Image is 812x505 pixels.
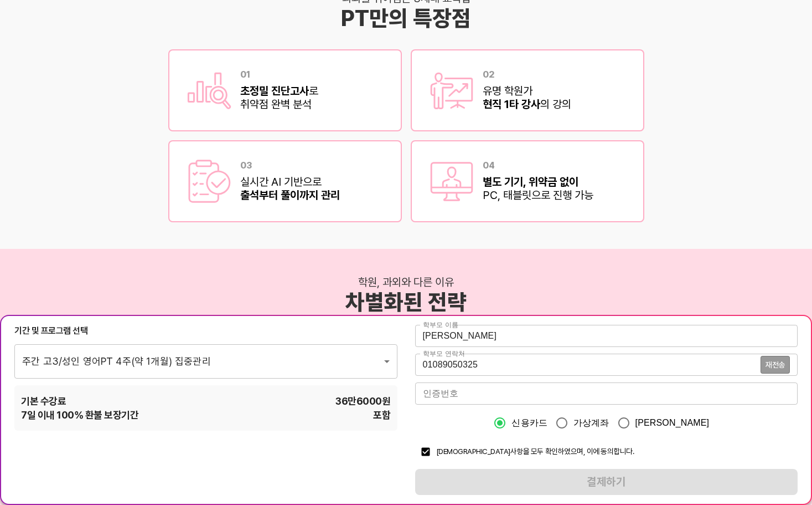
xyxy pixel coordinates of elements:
span: 포함 [373,408,390,422]
div: 로 [240,84,318,98]
div: 01 [240,69,318,80]
div: 실시간 AI 기반으로 [240,175,340,188]
span: [PERSON_NAME] [635,416,710,430]
div: PT만의 특장점 [341,5,471,32]
div: 의 강의 [483,98,571,111]
b: 초정밀 진단고사 [240,84,309,98]
div: 차별화된 전략 [345,289,467,315]
b: 출석부터 풀이까지 관리 [240,188,340,202]
div: PC, 태블릿으로 진행 가능 [483,188,593,202]
div: 취약점 완벽 분석 [240,98,318,111]
span: [DEMOGRAPHIC_DATA]사항을 모두 확인하였으며, 이에 동의합니다. [436,447,634,456]
b: 별도 기기, 위약금 없이 [483,175,578,188]
span: 기본 수강료 [21,394,66,408]
button: 재전송 [761,356,790,374]
span: 재전송 [766,361,785,369]
span: 신용카드 [511,416,547,430]
div: 03 [240,160,340,171]
span: 7 일 이내 100% 환불 보장기간 [21,408,138,422]
input: 학부모 이름을 입력해주세요 [415,325,798,347]
span: 36만6000 원 [335,394,390,408]
div: 학원, 과외와 다른 이유 [358,276,454,289]
div: 주간 고3/성인 영어PT 4주(약 1개월) 집중관리 [14,344,397,378]
b: 현직 1타 강사 [483,98,540,111]
span: 가상계좌 [573,416,609,430]
div: 04 [483,160,593,171]
div: 02 [483,69,571,80]
div: 유명 학원가 [483,84,571,98]
input: 학부모 연락처를 입력해주세요 [415,354,761,376]
div: 기간 및 프로그램 선택 [14,325,397,337]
